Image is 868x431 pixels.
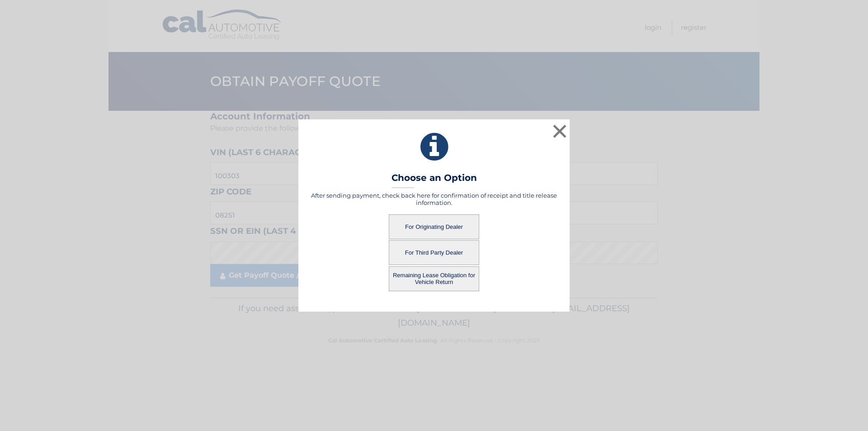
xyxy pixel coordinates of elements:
[392,172,477,188] h3: Choose an Option
[389,214,479,239] button: For Originating Dealer
[310,192,558,206] h5: After sending payment, check back here for confirmation of receipt and title release information.
[551,122,569,140] button: ×
[389,266,479,291] button: Remaining Lease Obligation for Vehicle Return
[389,240,479,265] button: For Third Party Dealer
